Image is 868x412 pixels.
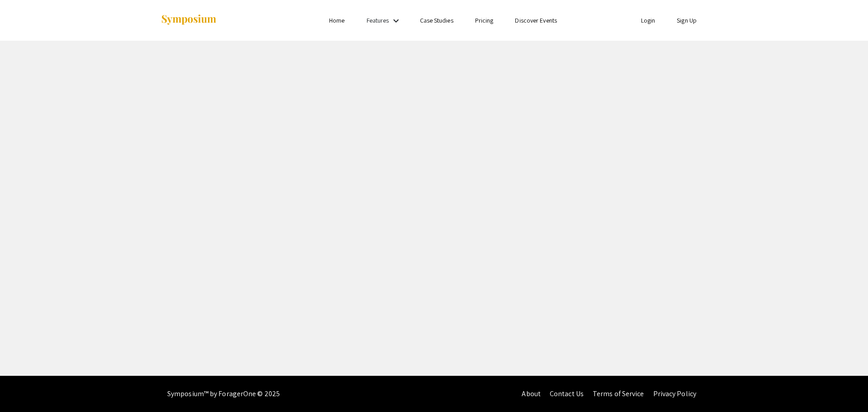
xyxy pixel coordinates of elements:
mat-icon: Expand Features list [391,15,401,26]
a: Pricing [475,16,494,24]
a: Terms of Service [593,389,644,398]
img: Symposium by ForagerOne [160,14,217,26]
a: About [522,389,541,398]
div: Symposium™ by ForagerOne © 2025 [167,376,280,412]
a: Sign Up [677,16,697,24]
a: Discover Events [515,16,557,24]
a: Contact Us [550,389,584,398]
a: Home [329,16,344,24]
a: Case Studies [420,16,453,24]
a: Login [641,16,656,24]
a: Features [367,16,389,24]
a: Privacy Policy [653,389,696,398]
